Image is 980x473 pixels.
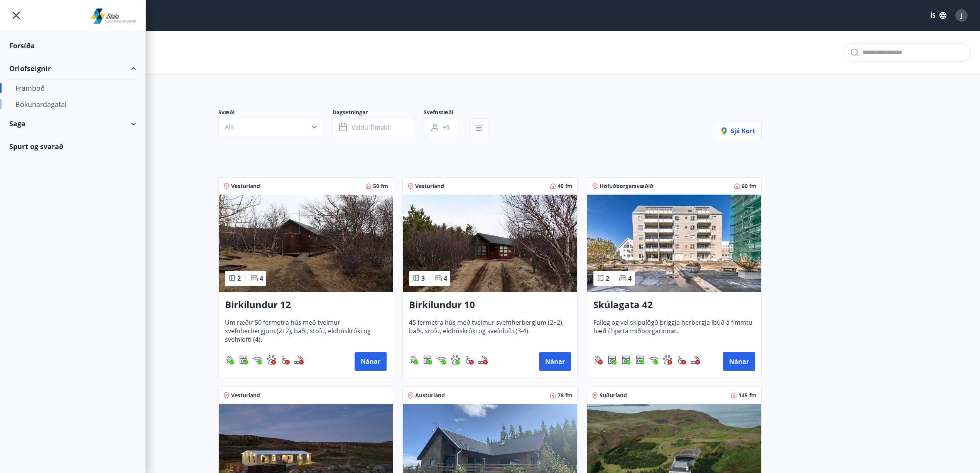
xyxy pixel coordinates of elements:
[587,195,761,292] img: Paella dish
[691,355,700,364] div: Reykingar / Vape
[558,392,573,399] span: 78 fm
[593,298,755,312] h3: Skúlagata 42
[9,8,23,22] button: menu
[237,274,241,283] span: 2
[91,8,137,24] img: union_logo
[478,355,488,364] img: QNIUl6Cv9L9rHgMXwuzGLuiJOj7RKqxk9mBFPqjq.svg
[253,355,262,364] div: Þráðlaust net
[294,355,304,364] div: Reykingar / Vape
[451,355,460,364] div: Gæludýr
[423,355,432,364] div: Þvottavél
[351,123,391,132] span: Veldu tímabil
[403,195,577,292] img: Paella dish
[225,355,234,364] div: Gasgrill
[539,352,571,371] button: Nánar
[478,355,488,364] div: Reykingar / Vape
[677,355,686,364] img: 8IYIKVZQyRlUC6HQIIUSdjpPGRncJsz2RzLgWvp4.svg
[721,127,755,135] span: Sjá kort
[219,195,393,292] img: Paella dish
[225,298,387,312] h3: Birkilundur 12
[437,355,446,364] div: Þráðlaust net
[742,182,757,190] span: 60 fm
[738,392,757,399] span: 145 fm
[628,274,632,283] span: 4
[231,182,260,190] span: Vesturland
[218,109,333,118] span: Svæði
[621,355,630,364] img: Dl16BY4EX9PAW649lg1C3oBuIaAsR6QVDQBO2cTm.svg
[606,274,609,283] span: 2
[421,274,425,283] span: 3
[926,8,951,22] button: ÍS
[280,355,290,364] div: Aðgengi fyrir hjólastól
[218,118,323,136] button: Allt
[294,355,304,364] img: QNIUl6Cv9L9rHgMXwuzGLuiJOj7RKqxk9mBFPqjq.svg
[663,355,672,364] img: pxcaIm5dSOV3FS4whs1soiYWTwFQvksT25a9J10C.svg
[691,355,700,364] img: QNIUl6Cv9L9rHgMXwuzGLuiJOj7RKqxk9mBFPqjq.svg
[9,135,136,158] div: Spurt og svarað
[9,57,136,80] div: Orlofseignir
[649,355,658,364] img: HJRyFFsYp6qjeUYhR4dAD8CaCEsnIFYZ05miwXoh.svg
[558,182,573,190] span: 45 fm
[723,352,755,371] button: Nánar
[424,118,460,137] button: +1
[465,355,474,364] div: Aðgengi fyrir hjólastól
[635,355,644,364] div: Uppþvottavél
[593,318,755,344] span: Falleg og vel skipulögð þriggja herbergja íbúð á fimmtu hæð í hjarta miðborgarinnar.
[409,298,571,312] h3: Birkilundur 10
[621,355,630,364] div: Þvottavél
[15,80,130,96] div: Framboð
[225,355,234,364] img: ZXjrS3QKesehq6nQAPjaRuRTI364z8ohTALB4wBr.svg
[600,392,627,399] span: Suðurland
[239,355,248,364] div: Uppþvottavél
[607,355,617,364] img: hddCLTAnxqFUMr1fxmbGG8zWilo2syolR0f9UjPn.svg
[600,182,653,190] span: Höfuðborgarsvæðið
[267,355,276,364] img: pxcaIm5dSOV3FS4whs1soiYWTwFQvksT25a9J10C.svg
[225,123,234,131] span: Allt
[465,355,474,364] img: 8IYIKVZQyRlUC6HQIIUSdjpPGRncJsz2RzLgWvp4.svg
[267,355,276,364] div: Gæludýr
[443,123,449,132] span: +1
[677,355,686,364] div: Aðgengi fyrir hjólastól
[663,355,672,364] div: Gæludýr
[437,355,446,364] img: HJRyFFsYp6qjeUYhR4dAD8CaCEsnIFYZ05miwXoh.svg
[9,112,136,135] div: Saga
[280,355,290,364] img: 8IYIKVZQyRlUC6HQIIUSdjpPGRncJsz2RzLgWvp4.svg
[260,274,263,283] span: 4
[593,355,603,364] img: ZXjrS3QKesehq6nQAPjaRuRTI364z8ohTALB4wBr.svg
[451,355,460,364] img: pxcaIm5dSOV3FS4whs1soiYWTwFQvksT25a9J10C.svg
[444,274,447,283] span: 4
[952,6,971,25] button: J
[409,318,571,344] span: 45 fermetra hús með tveimur svefnherbergjum (2+2), baði, stofu, eldhúskróki og svefnlofti (3-4).
[961,11,963,20] span: J
[593,355,603,364] div: Gasgrill
[9,34,136,57] div: Forsíða
[415,182,444,190] span: Vesturland
[649,355,658,364] div: Þráðlaust net
[409,355,418,364] img: ZXjrS3QKesehq6nQAPjaRuRTI364z8ohTALB4wBr.svg
[635,355,644,364] img: 7hj2GulIrg6h11dFIpsIzg8Ak2vZaScVwTihwv8g.svg
[415,392,445,399] span: Austurland
[239,355,248,364] img: 7hj2GulIrg6h11dFIpsIzg8Ak2vZaScVwTihwv8g.svg
[355,352,387,371] button: Nánar
[333,118,414,137] button: Veldu tímabil
[409,355,418,364] div: Gasgrill
[423,355,432,364] img: Dl16BY4EX9PAW649lg1C3oBuIaAsR6QVDQBO2cTm.svg
[231,392,260,399] span: Vesturland
[333,109,424,118] span: Dagsetningar
[373,182,388,190] span: 50 fm
[715,122,762,140] button: Sjá kort
[424,109,469,118] span: Svefnstæði
[15,96,130,112] div: Bókunardagatal
[225,318,387,344] span: Um ræðir 50 fermetra hús með tveimur svefnherbergjum (2+2), baði, stofu, eldhúskróki og svefnloft...
[607,355,617,364] div: Þurrkari
[253,355,262,364] img: HJRyFFsYp6qjeUYhR4dAD8CaCEsnIFYZ05miwXoh.svg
